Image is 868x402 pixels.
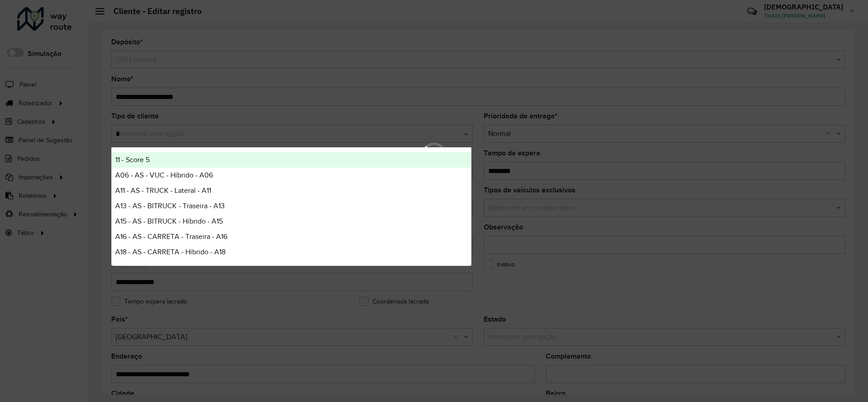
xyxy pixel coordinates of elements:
[115,171,213,179] span: A06 - AS - VUC - Híbrido - A06
[115,217,223,225] span: A15 - AS - BITRUCK - Híbrido - A15
[115,202,225,210] span: A13 - AS - BITRUCK - Traseira - A13
[115,248,226,256] span: A18 - AS - CARRETA - Híbrido - A18
[115,156,150,164] span: 11 - Score 5
[115,233,227,240] span: A16 - AS - CARRETA - Traseira - A16
[115,187,211,194] span: A11 - AS - TRUCK - Lateral - A11
[111,147,472,266] ng-dropdown-panel: Options list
